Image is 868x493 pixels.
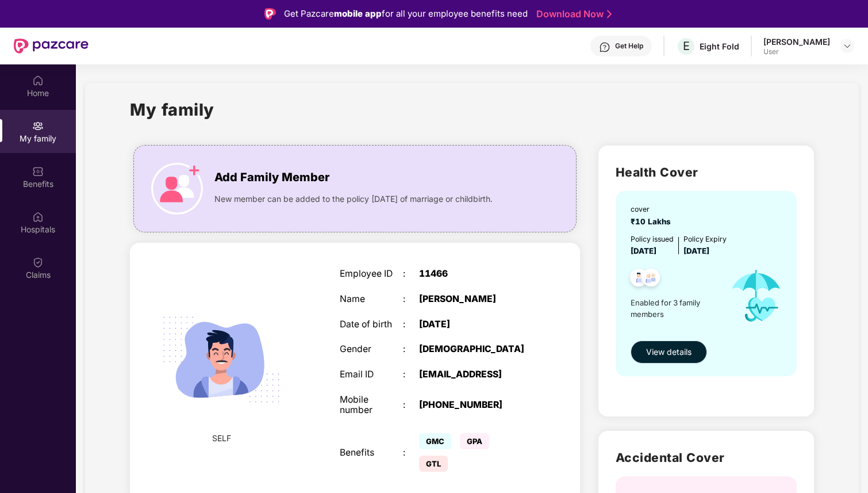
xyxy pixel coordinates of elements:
img: svg+xml;base64,PHN2ZyB4bWxucz0iaHR0cDovL3d3dy53My5vcmcvMjAwMC9zdmciIHdpZHRoPSI0OC45NDMiIGhlaWdodD... [637,265,665,293]
img: svg+xml;base64,PHN2ZyBpZD0iSGVscC0zMngzMiIgeG1sbnM9Imh0dHA6Ly93d3cudzMub3JnLzIwMDAvc3ZnIiB3aWR0aD... [599,41,610,53]
span: ₹10 Lakhs [631,217,675,226]
img: Logo [264,8,276,20]
div: Date of birth [340,319,403,330]
div: Employee ID [340,269,403,280]
span: [DATE] [683,246,709,255]
div: [PERSON_NAME] [419,294,530,305]
a: Download Now [536,8,608,20]
span: Enabled for 3 family members [631,297,720,320]
span: Add Family Member [214,169,329,186]
div: Benefits [340,448,403,458]
div: [DATE] [419,319,530,330]
span: SELF [212,432,231,445]
img: svg+xml;base64,PHN2ZyBpZD0iRHJvcGRvd24tMzJ4MzIiIHhtbG5zPSJodHRwOi8vd3d3LnczLm9yZy8yMDAwL3N2ZyIgd2... [843,41,852,51]
div: Get Help [615,41,643,51]
img: svg+xml;base64,PHN2ZyBpZD0iQmVuZWZpdHMiIHhtbG5zPSJodHRwOi8vd3d3LnczLm9yZy8yMDAwL3N2ZyIgd2lkdGg9Ij... [32,166,44,177]
div: : [403,344,419,355]
div: : [403,319,419,330]
span: GTL [419,456,448,472]
div: User [763,47,830,56]
span: View details [646,346,692,358]
div: [PHONE_NUMBER] [419,400,530,411]
span: GMC [419,433,451,449]
div: cover [631,204,675,215]
div: [PERSON_NAME] [763,36,830,47]
img: svg+xml;base64,PHN2ZyB4bWxucz0iaHR0cDovL3d3dy53My5vcmcvMjAwMC9zdmciIHdpZHRoPSI0OC45NDMiIGhlaWdodD... [625,265,653,293]
div: Get Pazcare for all your employee benefits need [284,7,528,21]
strong: mobile app [334,8,382,19]
h1: My family [130,97,214,123]
button: View details [631,341,707,364]
div: Policy issued [631,234,674,244]
div: : [403,269,419,280]
img: Stroke [607,8,612,20]
div: Gender [340,344,403,355]
div: Eight Fold [700,41,739,52]
img: New Pazcare Logo [14,39,89,53]
div: : [403,448,419,458]
img: icon [151,163,203,215]
span: [DATE] [631,246,656,255]
span: E [683,39,690,53]
div: [EMAIL_ADDRESS] [419,369,530,380]
div: Email ID [340,369,403,380]
div: : [403,294,419,305]
img: svg+xml;base64,PHN2ZyB4bWxucz0iaHR0cDovL3d3dy53My5vcmcvMjAwMC9zdmciIHdpZHRoPSIyMjQiIGhlaWdodD0iMT... [149,287,294,432]
span: GPA [460,433,489,449]
div: Name [340,294,403,305]
div: Policy Expiry [683,234,727,244]
span: New member can be added to the policy [DATE] of marriage or childbirth. [214,193,493,205]
div: : [403,369,419,380]
img: svg+xml;base64,PHN2ZyBpZD0iSG9zcGl0YWxzIiB4bWxucz0iaHR0cDovL3d3dy53My5vcmcvMjAwMC9zdmciIHdpZHRoPS... [32,211,44,223]
img: icon [720,257,792,335]
div: Mobile number [340,395,403,416]
div: : [403,400,419,411]
img: svg+xml;base64,PHN2ZyBpZD0iSG9tZSIgeG1sbnM9Imh0dHA6Ly93d3cudzMub3JnLzIwMDAvc3ZnIiB3aWR0aD0iMjAiIG... [32,75,44,86]
h2: Accidental Cover [616,448,797,467]
div: [DEMOGRAPHIC_DATA] [419,344,530,355]
div: 11466 [419,269,530,280]
h2: Health Cover [616,163,797,182]
img: svg+xml;base64,PHN2ZyBpZD0iQ2xhaW0iIHhtbG5zPSJodHRwOi8vd3d3LnczLm9yZy8yMDAwL3N2ZyIgd2lkdGg9IjIwIi... [32,257,44,268]
img: svg+xml;base64,PHN2ZyB3aWR0aD0iMjAiIGhlaWdodD0iMjAiIHZpZXdCb3g9IjAgMCAyMCAyMCIgZmlsbD0ibm9uZSIgeG... [32,120,44,132]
